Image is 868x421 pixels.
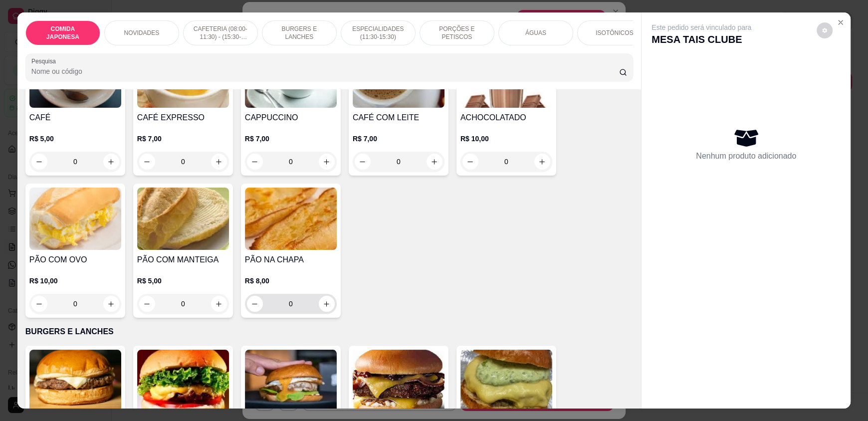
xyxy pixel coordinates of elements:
[139,296,155,312] button: decrease-product-quantity
[651,22,751,32] p: Este pedido será vinculado para
[124,29,159,37] p: NOVIDADES
[245,254,337,266] h4: PÃO NA CHAPA
[462,154,478,170] button: decrease-product-quantity
[427,154,442,170] button: increase-product-quantity
[137,350,229,412] img: product-image
[460,350,552,412] img: product-image
[29,350,121,412] img: product-image
[596,29,633,37] p: ISOTÔNICOS
[29,188,121,250] img: product-image
[651,32,751,46] p: MESA TAIS CLUBE
[31,296,47,312] button: decrease-product-quantity
[31,154,47,170] button: decrease-product-quantity
[525,29,546,37] p: ÁGUAS
[245,350,337,412] img: product-image
[211,296,227,312] button: increase-product-quantity
[353,112,444,124] h4: CAFÉ COM LEITE
[29,254,121,266] h4: PÃO COM OVO
[319,296,335,312] button: increase-product-quantity
[137,134,229,144] p: R$ 7,00
[211,154,227,170] button: increase-product-quantity
[139,154,155,170] button: decrease-product-quantity
[137,188,229,250] img: product-image
[319,154,335,170] button: increase-product-quantity
[460,112,552,124] h4: ACHOCOLATADO
[534,154,550,170] button: increase-product-quantity
[833,14,849,30] button: Close
[270,25,328,41] p: BURGERS E LANCHES
[355,154,371,170] button: decrease-product-quantity
[245,188,337,250] img: product-image
[137,112,229,124] h4: CAFÉ EXPRESSO
[137,276,229,286] p: R$ 5,00
[353,350,444,412] img: product-image
[349,25,407,41] p: ESPECIALIDADES (11:30-15:30)
[29,134,121,144] p: R$ 5,00
[29,112,121,124] h4: CAFÉ
[817,22,833,38] button: decrease-product-quantity
[34,25,92,41] p: COMIDA JAPONESA
[29,276,121,286] p: R$ 10,00
[247,154,263,170] button: decrease-product-quantity
[353,134,444,144] p: R$ 7,00
[247,296,263,312] button: decrease-product-quantity
[192,25,249,41] p: CAFETERIA (08:00-11:30) - (15:30-18:00)
[696,150,796,162] p: Nenhum produto adicionado
[245,134,337,144] p: R$ 7,00
[103,154,119,170] button: increase-product-quantity
[31,66,620,76] input: Pesquisa
[103,296,119,312] button: increase-product-quantity
[245,276,337,286] p: R$ 8,00
[31,57,59,65] label: Pesquisa
[460,134,552,144] p: R$ 10,00
[245,112,337,124] h4: CAPPUCCINO
[428,25,486,41] p: PORÇÕES E PETISCOS
[137,254,229,266] h4: PÃO COM MANTEIGA
[25,326,633,338] p: BURGERS E LANCHES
